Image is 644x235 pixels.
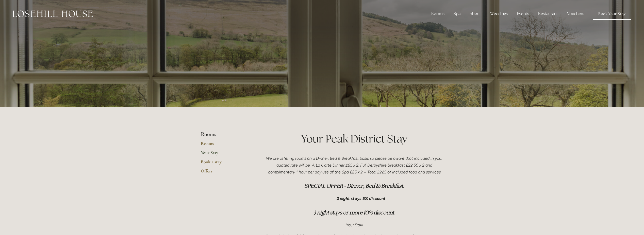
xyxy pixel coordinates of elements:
[337,196,386,201] em: 2 night stays 5% discount
[313,209,395,216] em: 3 night stays or more 10% discount.
[13,10,93,17] img: Losehill House
[201,168,249,177] a: Offers
[534,9,562,19] div: Restaurant
[593,8,631,20] a: Book Your Stay
[201,131,249,138] li: Rooms
[266,156,444,174] em: We are offering rooms on a Dinner, Bed & Breakfast basis so please be aware that included in your...
[563,9,588,19] a: Vouchers
[486,9,512,19] div: Weddings
[266,222,443,228] p: Your Stay
[201,141,249,150] a: Rooms
[427,9,449,19] div: Rooms
[513,9,533,19] div: Events
[450,9,465,19] div: Spa
[201,159,249,168] a: Book a stay
[304,182,404,189] em: SPECIAL OFFER - Dinner, Bed & Breakfast.
[201,150,249,159] a: Your Stay
[266,131,443,146] h1: Your Peak District Stay
[466,9,485,19] div: About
